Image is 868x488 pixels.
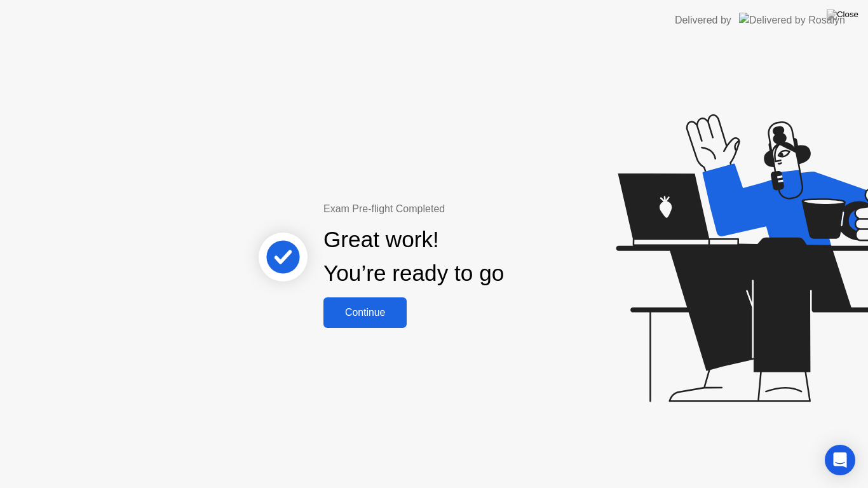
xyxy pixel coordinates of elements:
[327,307,403,318] div: Continue
[675,13,731,28] div: Delivered by
[739,13,845,27] img: Delivered by Rosalyn
[323,201,586,217] div: Exam Pre-flight Completed
[323,223,504,290] div: Great work! You’re ready to go
[825,445,855,475] div: Open Intercom Messenger
[827,10,858,20] img: Close
[323,297,407,328] button: Continue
